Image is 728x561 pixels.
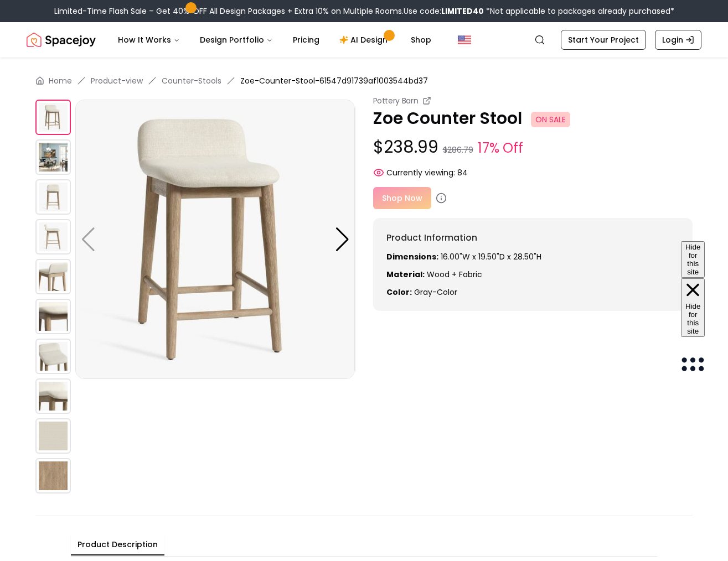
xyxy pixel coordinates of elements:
span: 84 [457,167,468,178]
strong: Color: [386,287,412,298]
a: Start Your Project [561,30,646,50]
span: Wood + fabric [427,269,482,280]
p: 16.00"W x 19.50"D x 28.50"H [386,251,680,262]
nav: Global [27,22,701,58]
img: https://storage.googleapis.com/spacejoy-main/assets/61547d91739af1003544bd37/product_0_1n836df55mn2 [35,100,71,135]
h6: Product Information [386,231,680,245]
img: https://storage.googleapis.com/spacejoy-main/assets/61547d91739af1003544bd37/product_9_pgn76b7lgkm [35,458,71,494]
img: https://storage.googleapis.com/spacejoy-main/assets/61547d91739af1003544bd37/product_4_a3blml4acf96 [35,259,71,294]
img: https://storage.googleapis.com/spacejoy-main/assets/61547d91739af1003544bd37/product_1_hneblolng36 [355,100,634,379]
img: https://storage.googleapis.com/spacejoy-main/assets/61547d91739af1003544bd37/product_2_7chn20hmanld [35,179,71,215]
a: Home [49,75,72,86]
img: https://storage.googleapis.com/spacejoy-main/assets/61547d91739af1003544bd37/product_0_1n836df55mn2 [75,100,355,379]
span: *Not applicable to packages already purchased* [484,6,674,17]
img: https://storage.googleapis.com/spacejoy-main/assets/61547d91739af1003544bd37/product_6_hfjl3712030g [35,339,71,374]
b: LIMITED40 [441,6,484,17]
div: Limited-Time Flash Sale – Get 40% OFF All Design Packages + Extra 10% on Multiple Rooms. [54,6,674,17]
nav: Main [109,29,440,51]
img: https://storage.googleapis.com/spacejoy-main/assets/61547d91739af1003544bd37/product_3_ki42ngh3noij [35,219,71,254]
span: Use code: [404,6,484,17]
a: Product-view [91,75,143,86]
nav: breadcrumb [35,75,693,86]
span: Currently viewing: [386,167,455,178]
a: Pricing [284,29,328,51]
small: 17% Off [478,138,523,158]
button: Design Portfolio [191,29,282,51]
small: $286.79 [443,144,473,155]
strong: Material: [386,269,425,280]
span: gray-color [414,287,457,298]
span: ON SALE [531,112,570,127]
img: https://storage.googleapis.com/spacejoy-main/assets/61547d91739af1003544bd37/product_7_kg3le7k1641c [35,378,71,414]
img: Spacejoy Logo [27,29,96,51]
a: AI Design [331,29,400,51]
img: https://storage.googleapis.com/spacejoy-main/assets/61547d91739af1003544bd37/product_5_pldiaok81mn [35,299,71,334]
a: Login [655,30,701,50]
button: How It Works [109,29,189,51]
a: Shop [402,29,440,51]
small: Pottery Barn [373,95,419,106]
p: Zoe Counter Stool [373,108,693,128]
img: https://storage.googleapis.com/spacejoy-main/assets/61547d91739af1003544bd37/product_1_hneblolng36 [35,139,71,175]
button: Product Description [71,534,164,555]
p: $238.99 [373,137,693,158]
strong: Dimensions: [386,251,438,262]
span: Zoe-Counter-Stool-61547d91739af1003544bd37 [240,75,428,86]
a: Spacejoy [27,29,96,51]
a: Counter-Stools [162,75,221,86]
img: United States [458,33,471,46]
img: https://storage.googleapis.com/spacejoy-main/assets/61547d91739af1003544bd37/product_8_e5gpjg021p07 [35,418,71,454]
